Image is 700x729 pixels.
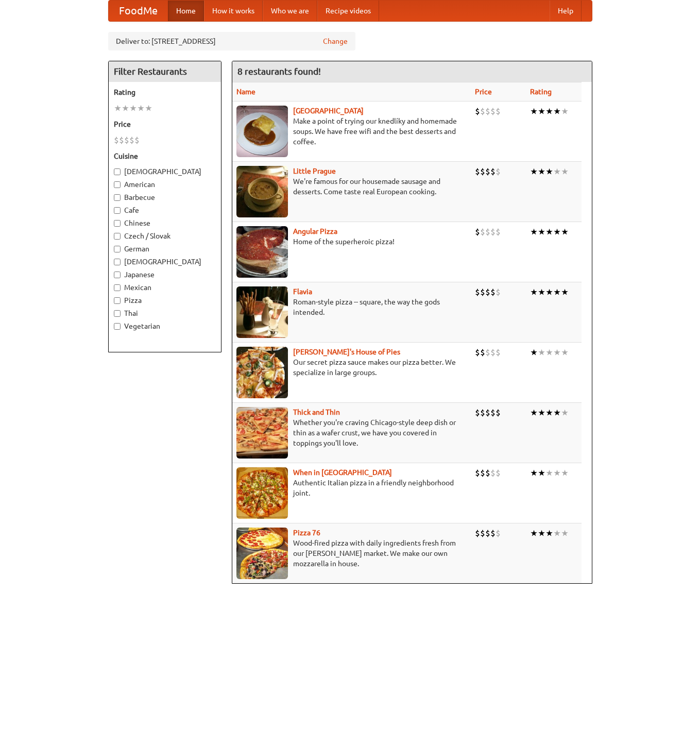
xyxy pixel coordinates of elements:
[530,347,538,358] li: ★
[538,286,545,298] li: ★
[530,467,538,479] li: ★
[475,347,480,358] li: $
[496,166,501,177] li: $
[236,166,288,217] img: littleprague.jpg
[236,88,255,96] a: Name
[114,246,121,252] input: German
[114,194,121,201] input: Barbecue
[538,467,545,479] li: ★
[293,529,320,537] a: Pizza 76
[530,226,538,238] li: ★
[553,467,561,479] li: ★
[553,166,561,177] li: ★
[545,286,553,298] li: ★
[293,287,312,296] a: Flavia
[124,134,129,146] li: $
[480,528,485,539] li: $
[490,166,496,177] li: $
[114,179,216,190] label: American
[236,528,288,579] img: pizza76.jpg
[538,166,545,177] li: ★
[545,226,553,238] li: ★
[496,407,501,418] li: $
[109,61,221,82] h4: Filter Restaurants
[490,286,496,298] li: $
[137,103,145,114] li: ★
[553,106,561,117] li: ★
[108,32,355,50] div: Deliver to: [STREET_ADDRESS]
[553,286,561,298] li: ★
[114,321,216,331] label: Vegetarian
[496,106,501,117] li: $
[545,106,553,117] li: ★
[561,467,569,479] li: ★
[293,468,392,477] a: When in [GEOGRAPHIC_DATA]
[114,272,121,278] input: Japanese
[114,103,122,114] li: ★
[475,286,480,298] li: $
[561,226,569,238] li: ★
[114,205,216,215] label: Cafe
[263,1,317,21] a: Who we are
[114,297,121,304] input: Pizza
[293,107,364,115] a: [GEOGRAPHIC_DATA]
[553,528,561,539] li: ★
[553,347,561,358] li: ★
[538,226,545,238] li: ★
[545,347,553,358] li: ★
[114,218,216,228] label: Chinese
[114,119,216,129] h5: Price
[561,347,569,358] li: ★
[475,166,480,177] li: $
[236,106,288,157] img: czechpoint.jpg
[480,286,485,298] li: $
[475,407,480,418] li: $
[530,88,552,96] a: Rating
[114,192,216,202] label: Barbecue
[114,207,121,214] input: Cafe
[485,347,490,358] li: $
[475,528,480,539] li: $
[114,295,216,306] label: Pizza
[550,1,582,21] a: Help
[490,347,496,358] li: $
[485,106,490,117] li: $
[496,347,501,358] li: $
[475,88,492,96] a: Price
[545,407,553,418] li: ★
[490,106,496,117] li: $
[236,297,467,317] p: Roman-style pizza -- square, the way the gods intended.
[485,407,490,418] li: $
[293,167,336,175] a: Little Prague
[114,269,216,280] label: Japanese
[496,286,501,298] li: $
[236,236,467,247] p: Home of the superheroic pizza!
[114,220,121,227] input: Chinese
[538,407,545,418] li: ★
[129,103,137,114] li: ★
[485,226,490,238] li: $
[490,226,496,238] li: $
[538,347,545,358] li: ★
[114,284,121,291] input: Mexican
[480,407,485,418] li: $
[114,282,216,293] label: Mexican
[475,106,480,117] li: $
[553,226,561,238] li: ★
[561,407,569,418] li: ★
[236,347,288,398] img: luigis.jpg
[204,1,263,21] a: How it works
[293,348,400,356] a: [PERSON_NAME]'s House of Pies
[317,1,379,21] a: Recipe videos
[545,166,553,177] li: ★
[485,166,490,177] li: $
[480,226,485,238] li: $
[293,227,337,235] a: Angular Pizza
[114,134,119,146] li: $
[168,1,204,21] a: Home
